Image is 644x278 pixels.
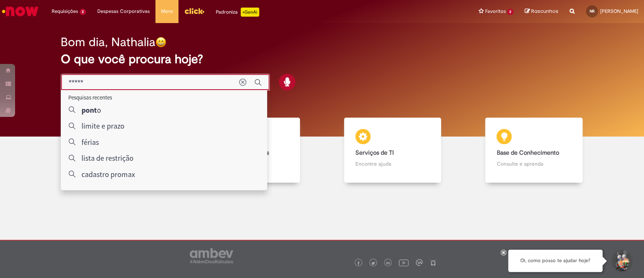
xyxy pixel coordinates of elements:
[161,8,173,15] span: More
[61,53,583,66] h2: O que você procura hoje?
[610,250,633,272] button: Iniciar Conversa de Suporte
[190,248,233,263] img: logo_footer_ambev_rotulo_gray.png
[531,8,558,15] span: Rascunhos
[52,8,78,15] span: Requisições
[485,8,506,15] span: Favoritos
[371,261,375,265] img: logo_footer_twitter.png
[357,261,360,265] img: logo_footer_facebook.png
[155,37,166,48] img: happy-face.png
[241,8,259,17] p: +GenAi
[430,259,437,266] img: logo_footer_naosei.png
[40,118,181,183] a: Tirar dúvidas Tirar dúvidas com Lupi Assist e Gen Ai
[322,118,463,183] a: Serviços de TI Encontre ajuda
[496,149,559,157] b: Base de Conhecimento
[600,8,638,14] span: [PERSON_NAME]
[355,160,430,168] p: Encontre ajuda
[216,8,259,17] div: Padroniza
[590,9,595,14] span: NR
[416,259,423,266] img: logo_footer_workplace.png
[61,36,155,49] h2: Bom dia, Nathalia
[386,261,390,266] img: logo_footer_linkedin.png
[525,8,558,15] a: Rascunhos
[508,250,603,272] div: Oi, como posso te ajudar hoje?
[355,149,394,157] b: Serviços de TI
[496,160,571,168] p: Consulte e aprenda
[1,4,40,19] img: ServiceNow
[184,5,204,17] img: click_logo_yellow_360x200.png
[80,9,86,15] span: 2
[97,8,150,15] span: Despesas Corporativas
[463,118,604,183] a: Base de Conhecimento Consulte e aprenda
[399,258,409,267] img: logo_footer_youtube.png
[214,149,269,157] b: Catálogo de Ofertas
[507,9,513,15] span: 2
